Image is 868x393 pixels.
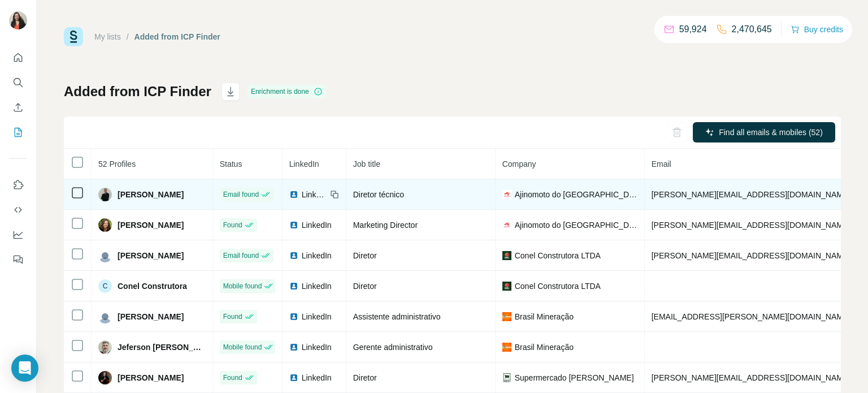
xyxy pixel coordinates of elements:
span: Brasil Mineração [515,342,574,353]
span: Find all emails & mobiles (52) [719,127,823,138]
div: C [98,279,112,293]
p: 2,470,645 [732,23,772,36]
span: LinkedIn [302,189,327,200]
span: Conel Construtora [118,280,187,292]
span: Diretor técnico [353,190,404,199]
span: Mobile found [223,342,262,352]
span: Email found [223,189,259,200]
span: Conel Construtora LTDA [515,250,601,261]
span: LinkedIn [302,250,332,261]
img: LinkedIn logo [289,251,298,260]
span: [PERSON_NAME] [118,219,184,231]
span: Email found [223,251,259,261]
img: company-logo [502,282,511,291]
span: Brasil Mineração [515,311,574,322]
button: Dashboard [9,224,27,245]
h1: Added from ICP Finder [64,83,211,101]
span: LinkedIn [302,342,332,353]
div: Open Intercom Messenger [11,355,38,382]
img: company-logo [502,373,511,382]
span: LinkedIn [289,159,319,169]
img: Avatar [9,11,27,29]
span: [PERSON_NAME] [118,189,184,200]
span: Email [652,159,671,169]
span: Found [223,220,242,230]
button: Search [9,72,27,93]
span: Jeferson [PERSON_NAME] [118,342,206,353]
img: company-logo [502,221,511,230]
span: [PERSON_NAME] [118,250,184,261]
span: [PERSON_NAME] [118,372,184,383]
span: Mobile found [223,281,262,291]
span: [EMAIL_ADDRESS][PERSON_NAME][DOMAIN_NAME] [652,312,850,321]
span: [PERSON_NAME][EMAIL_ADDRESS][DOMAIN_NAME] [652,221,850,230]
span: Ajinomoto do [GEOGRAPHIC_DATA] [515,189,637,200]
a: My lists [94,32,121,41]
button: Use Surfe API [9,200,27,220]
img: company-logo [502,312,511,321]
span: Ajinomoto do [GEOGRAPHIC_DATA] [515,219,637,231]
span: Gerente administrativo [353,343,433,352]
span: Found [223,312,242,322]
img: LinkedIn logo [289,373,298,382]
span: Diretor [353,251,377,260]
button: Feedback [9,249,27,270]
span: Marketing Director [353,221,418,230]
img: LinkedIn logo [289,343,298,352]
span: [PERSON_NAME][EMAIL_ADDRESS][DOMAIN_NAME] [652,190,850,199]
span: Diretor [353,373,377,382]
span: 52 Profiles [98,159,136,169]
span: [PERSON_NAME] [118,311,184,322]
span: Company [502,159,536,169]
img: Avatar [98,371,112,385]
img: Avatar [98,310,112,323]
span: LinkedIn [302,280,332,292]
div: Enrichment is done [248,85,326,98]
span: Assistente administrativo [353,312,441,321]
img: Avatar [98,218,112,232]
div: Added from ICP Finder [134,31,220,42]
span: LinkedIn [302,372,332,383]
p: 59,924 [679,23,707,36]
img: LinkedIn logo [289,221,298,230]
button: My lists [9,122,27,142]
span: [PERSON_NAME][EMAIL_ADDRESS][DOMAIN_NAME] [652,373,850,382]
span: Found [223,373,242,383]
img: Surfe Logo [64,27,83,46]
img: Avatar [98,249,112,262]
span: Job title [353,159,380,169]
span: LinkedIn [302,219,332,231]
button: Buy credits [791,21,843,37]
button: Find all emails & mobiles (52) [693,122,835,142]
span: LinkedIn [302,311,332,322]
img: LinkedIn logo [289,190,298,199]
span: Supermercado [PERSON_NAME] [515,372,634,383]
img: company-logo [502,251,511,260]
span: Diretor [353,282,377,291]
li: / [127,31,129,42]
span: Conel Construtora LTDA [515,280,601,292]
img: Avatar [98,188,112,201]
button: Use Surfe on LinkedIn [9,175,27,195]
span: [PERSON_NAME][EMAIL_ADDRESS][DOMAIN_NAME] [652,251,850,260]
img: company-logo [502,343,511,352]
img: company-logo [502,190,511,199]
button: Quick start [9,47,27,68]
button: Enrich CSV [9,97,27,118]
img: LinkedIn logo [289,282,298,291]
span: Status [220,159,242,169]
img: LinkedIn logo [289,312,298,321]
img: Avatar [98,340,112,354]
